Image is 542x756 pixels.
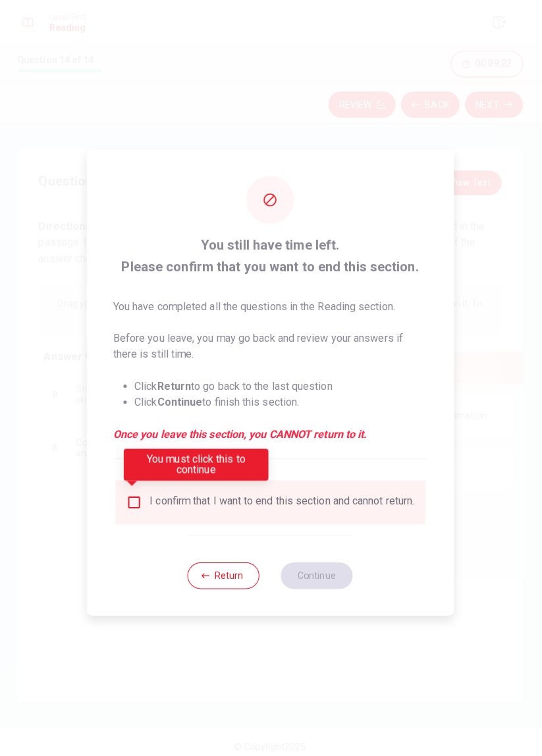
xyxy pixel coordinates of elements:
[152,489,414,504] div: I confirm that I want to end this section and cannot return.
[159,391,204,404] strong: Continue
[116,295,426,311] p: You have completed all the questions in the Reading section.
[126,443,269,475] div: You must click this to continue
[137,390,426,406] li: Click to finish this section.
[116,327,426,358] p: Before you leave, you may go back and review your answers if there is still time.
[137,374,426,390] li: Click to go back to the last question
[282,556,353,582] button: Continue
[190,556,261,582] button: Return
[116,421,426,437] em: Once you leave this section, you CANNOT return to it.
[128,489,144,504] span: You must click this to continue
[159,375,193,388] strong: Return
[116,232,426,274] span: You still have time left. Please confirm that you want to end this section.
